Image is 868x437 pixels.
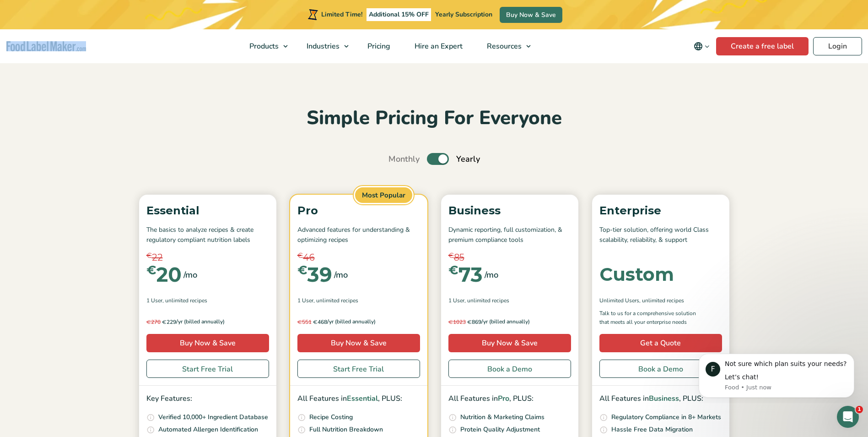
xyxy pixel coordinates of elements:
[146,264,182,284] div: 20
[146,393,269,405] p: Key Features:
[297,296,313,305] span: 1 User
[6,41,86,52] a: Food Label Maker homepage
[448,360,571,378] a: Book a Demo
[813,37,862,55] a: Login
[611,425,693,435] p: Hassle Free Data Migration
[183,268,197,281] span: /mo
[448,202,571,219] p: Business
[146,334,269,352] a: Buy Now & Save
[146,318,151,325] span: €
[146,264,156,276] span: €
[367,8,431,21] span: Additional 15% OFF
[295,29,353,63] a: Industries
[297,318,312,326] del: 551
[146,360,269,378] a: Start Free Trial
[460,412,545,422] p: Nutrition & Marketing Claims
[313,296,358,305] span: , Unlimited Recipes
[297,202,420,219] p: Pro
[146,251,152,261] span: €
[297,317,327,327] span: 468
[146,202,269,219] p: Essential
[303,251,315,264] span: 46
[611,412,721,422] p: Regulatory Compliance in 8+ Markets
[247,41,280,51] span: Products
[176,317,225,327] span: /yr (billed annually)
[649,393,679,404] span: Business
[356,29,400,63] a: Pricing
[152,251,163,264] span: 22
[162,318,167,325] span: €
[448,225,571,246] p: Dynamic reporting, full customization, & premium compliance tools
[297,318,302,325] span: €
[297,264,332,284] div: 39
[448,318,466,326] del: 1023
[297,225,420,246] p: Advanced features for understanding & optimizing recipes
[427,153,449,165] label: Toggle
[146,225,269,246] p: The basics to analyze recipes & create regulatory compliant nutrition labels
[599,309,705,327] p: Talk to us for a comprehensive solution that meets all your enterprise needs
[309,425,383,435] p: Full Nutrition Breakdown
[448,296,464,305] span: 1 User
[297,393,420,405] p: All Features in , PLUS:
[448,264,483,284] div: 73
[599,296,639,305] span: Unlimited Users
[687,37,716,55] button: Change language
[456,153,480,165] span: Yearly
[158,425,258,435] p: Automated Allergen Identification
[412,41,464,51] span: Hire an Expert
[297,264,307,276] span: €
[500,7,562,23] a: Buy Now & Save
[146,296,162,305] span: 1 User
[599,334,722,352] a: Get a Quote
[158,412,268,422] p: Verified 10,000+ Ingredient Database
[599,393,722,405] p: All Features in , PLUS:
[448,334,571,352] a: Buy Now & Save
[309,412,353,422] p: Recipe Costing
[313,318,318,325] span: €
[856,406,863,413] span: 1
[454,251,464,264] span: 85
[237,29,292,63] a: Products
[599,225,722,246] p: Top-tier solution, offering world Class scalability, reliability, & support
[460,425,540,435] p: Protein Quality Adjustment
[599,265,674,284] div: Custom
[146,318,161,326] del: 270
[498,393,509,404] span: Pro
[297,360,420,378] a: Start Free Trial
[327,317,376,327] span: /yr (billed annually)
[354,186,414,205] span: Most Popular
[448,317,481,327] span: 869
[304,41,340,51] span: Industries
[599,360,722,378] a: Book a Demo
[475,29,535,63] a: Resources
[639,296,684,305] span: , Unlimited Recipes
[481,317,530,327] span: /yr (billed annually)
[464,296,509,305] span: , Unlimited Recipes
[162,296,207,305] span: , Unlimited Recipes
[347,393,378,404] span: Essential
[365,41,391,51] span: Pricing
[467,318,472,325] span: €
[297,251,303,261] span: €
[448,393,571,405] p: All Features in , PLUS:
[685,345,868,403] iframe: Intercom notifications message
[484,41,523,51] span: Resources
[448,264,458,276] span: €
[837,406,859,428] iframe: Intercom live chat
[403,29,473,63] a: Hire an Expert
[716,37,809,55] a: Create a free label
[146,317,176,327] span: 229
[435,10,492,19] span: Yearly Subscription
[321,10,362,19] span: Limited Time!
[297,334,420,352] a: Buy Now & Save
[135,106,734,131] h2: Simple Pricing For Everyone
[599,202,722,219] p: Enterprise
[448,251,454,261] span: €
[448,318,453,325] span: €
